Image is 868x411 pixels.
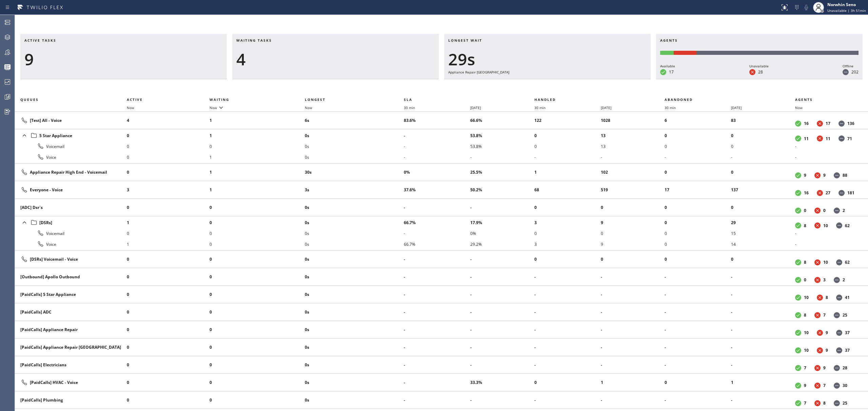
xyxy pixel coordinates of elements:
[826,330,828,336] dd: 9
[127,228,210,239] li: 0
[404,377,470,388] li: -
[795,277,801,283] dt: Available
[845,330,850,336] dd: 37
[731,185,795,195] li: 137
[404,130,470,141] li: -
[665,272,731,282] li: -
[470,217,534,228] li: 17.9%
[127,115,210,126] li: 4
[210,239,305,250] li: 0
[826,295,828,300] dd: 8
[795,330,801,336] dt: Available
[601,130,665,141] li: 13
[404,105,415,110] span: 30 min
[795,228,860,239] li: -
[20,204,121,210] div: [ADC] Dsr`s
[404,307,470,318] li: -
[795,172,801,178] dt: Available
[127,202,210,213] li: 0
[470,105,481,110] span: [DATE]
[470,307,534,318] li: -
[127,217,210,228] li: 1
[665,239,731,250] li: 0
[665,307,731,318] li: -
[534,152,601,163] li: -
[210,105,217,110] span: Now
[404,152,470,163] li: -
[404,217,470,228] li: 66.7%
[305,167,404,178] li: 30s
[305,185,404,195] li: 3s
[210,141,305,152] li: 0
[601,239,665,250] li: 9
[665,115,731,126] li: 6
[20,186,121,194] div: Everyone - Voice
[804,121,809,126] dd: 16
[404,324,470,335] li: -
[534,324,601,335] li: -
[665,217,731,228] li: 0
[601,360,665,370] li: -
[20,153,121,161] div: Voice
[731,105,742,110] span: [DATE]
[210,167,305,178] li: 1
[24,38,56,43] span: Active tasks
[817,347,823,353] dt: Unavailable
[731,239,795,250] li: 14
[601,152,665,163] li: -
[601,141,665,152] li: 13
[448,49,647,69] div: 29s
[20,344,121,350] div: [PaidCalls] Appliance Repair [GEOGRAPHIC_DATA]
[731,289,795,300] li: -
[731,130,795,141] li: 0
[404,185,470,195] li: 37.6%
[470,272,534,282] li: -
[404,167,470,178] li: 0%
[534,130,601,141] li: 0
[534,217,601,228] li: 3
[836,295,842,301] dt: Offline
[804,365,806,371] dd: 7
[236,49,435,69] div: 4
[534,185,601,195] li: 68
[843,365,847,371] dd: 28
[731,254,795,265] li: 0
[470,377,534,388] li: 33.3%
[795,239,860,250] li: -
[127,97,143,102] span: Active
[210,185,305,195] li: 1
[660,38,678,43] span: Agents
[823,172,826,178] dd: 9
[470,228,534,239] li: 0%
[665,130,731,141] li: 0
[814,312,821,318] dt: Unavailable
[665,228,731,239] li: 0
[470,360,534,370] li: -
[665,105,676,110] span: 30 min
[305,377,404,388] li: 0s
[305,115,404,126] li: 6s
[814,365,821,371] dt: Unavailable
[823,365,826,371] dd: 9
[601,272,665,282] li: -
[305,228,404,239] li: 0s
[601,105,611,110] span: [DATE]
[236,38,272,43] span: Waiting tasks
[758,69,763,75] dd: 28
[20,362,121,368] div: [PaidCalls] Electricians
[660,51,674,55] div: Available: 17
[20,168,121,176] div: Appliance Repair High End - Voicemail
[843,172,847,178] dd: 88
[802,3,811,12] button: Mute
[845,259,850,265] dd: 62
[804,259,806,265] dd: 8
[210,217,305,228] li: 0
[826,136,830,142] dd: 11
[845,347,850,353] dd: 37
[210,360,305,370] li: 0
[305,307,404,318] li: 0s
[696,51,859,55] div: Offline: 202
[804,312,806,318] dd: 8
[731,360,795,370] li: -
[470,130,534,141] li: 53.8%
